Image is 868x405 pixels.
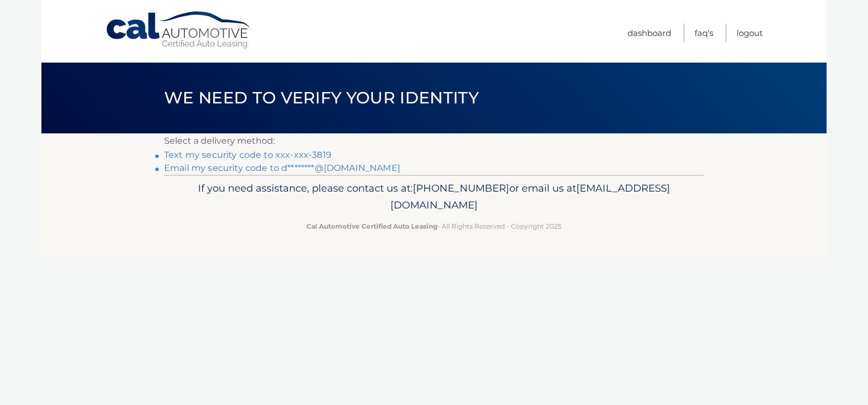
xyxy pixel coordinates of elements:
[628,24,671,42] a: Dashboard
[105,11,252,50] a: Cal Automotive
[164,163,400,173] a: Email my security code to d********@[DOMAIN_NAME]
[164,133,704,149] p: Select a delivery method:
[695,24,713,42] a: FAQ's
[737,24,763,42] a: Logout
[171,220,697,232] p: - All Rights Reserved - Copyright 2025
[164,150,331,160] a: Text my security code to xxx-xxx-3819
[171,180,697,214] p: If you need assistance, please contact us at: or email us at
[306,222,437,230] strong: Cal Automotive Certified Auto Leasing
[413,182,509,194] span: [PHONE_NUMBER]
[164,88,479,108] span: We need to verify your identity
